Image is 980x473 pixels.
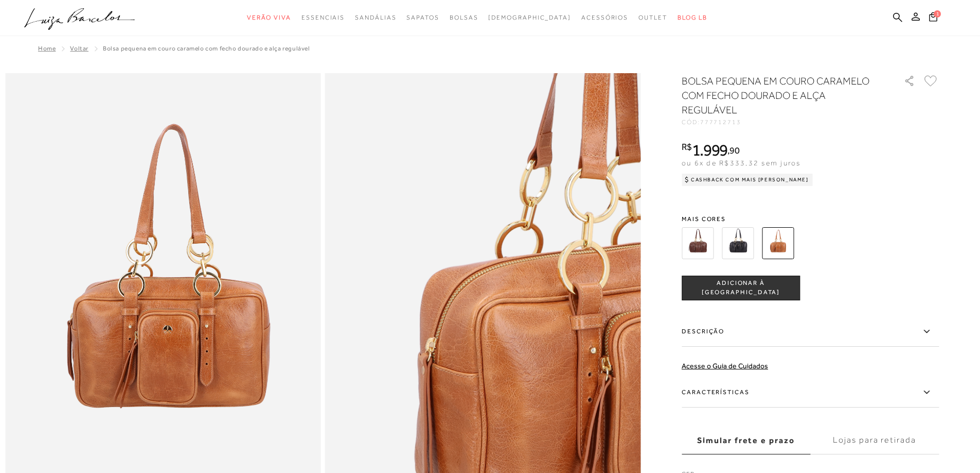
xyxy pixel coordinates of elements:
[678,14,707,21] span: BLOG LB
[247,8,291,27] a: noSubCategoriesText
[406,8,439,27] a: noSubCategoriesText
[488,14,571,21] span: [DEMOGRAPHIC_DATA]
[581,14,628,21] span: Acessórios
[355,14,396,21] span: Sandálias
[682,276,800,300] button: ADICIONAR À [GEOGRAPHIC_DATA]
[488,8,571,27] a: noSubCategoriesText
[682,279,799,297] span: ADICIONAR À [GEOGRAPHIC_DATA]
[682,216,939,222] span: Mais cores
[450,8,478,27] a: noSubCategoriesText
[729,145,739,156] span: 90
[355,8,396,27] a: noSubCategoriesText
[638,14,667,21] span: Outlet
[247,14,291,21] span: Verão Viva
[301,8,345,27] a: noSubCategoriesText
[682,174,813,186] div: Cashback com Mais [PERSON_NAME]
[682,159,800,167] span: ou 6x de R$333,32 sem juros
[810,427,939,454] label: Lojas para retirada
[682,378,939,408] label: Características
[678,8,707,27] a: BLOG LB
[406,14,439,21] span: Sapatos
[692,141,728,159] span: 1.999
[581,8,628,27] a: noSubCategoriesText
[103,45,310,52] span: BOLSA PEQUENA EM COURO CARAMELO COM FECHO DOURADO E ALÇA REGULÁVEL
[934,10,941,18] span: 1
[38,45,56,52] a: Home
[727,146,739,155] i: ,
[638,8,667,27] a: noSubCategoriesText
[682,362,768,370] a: Acesse o Guia de Cuidados
[682,142,692,151] i: R$
[722,227,754,259] img: BOLSA MÉDIA EM COURO PRETO COM ALÇAS DE ARGOLAS DOURADAS
[762,227,794,259] img: BOLSA PEQUENA EM COURO CARAMELO COM FECHO DOURADO E ALÇA REGULÁVEL
[301,14,345,21] span: Essenciais
[682,74,875,117] h1: BOLSA PEQUENA EM COURO CARAMELO COM FECHO DOURADO E ALÇA REGULÁVEL
[682,427,810,454] label: Simular frete e prazo
[700,119,741,126] span: 777712713
[682,227,714,259] img: BOLSA MÉDIA EM COURO CAFÉ COM ALÇAS DE ARGOLAS DOURADAS
[450,14,478,21] span: Bolsas
[682,119,887,125] div: CÓD:
[682,317,939,347] label: Descrição
[926,11,940,25] button: 1
[70,45,88,52] a: Voltar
